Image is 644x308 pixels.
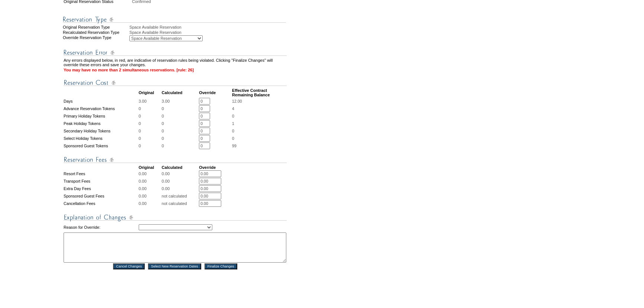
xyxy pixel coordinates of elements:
[162,98,198,105] td: 3.00
[162,135,198,142] td: 0
[205,263,237,269] input: Finalize Changes
[162,113,198,119] td: 0
[64,120,138,127] td: Peak Holiday Tokens
[139,170,161,177] td: 0.00
[148,263,201,269] input: Select New Reservation Dates
[64,128,138,134] td: Secondary Holiday Tokens
[139,165,161,170] td: Original
[139,120,161,127] td: 0
[232,121,234,126] span: 1
[139,185,161,192] td: 0.00
[139,142,161,149] td: 0
[64,78,287,87] img: Reservation Cost
[162,105,198,112] td: 0
[64,193,138,199] td: Sponsored Guest Fees
[232,136,234,141] span: 0
[139,98,161,105] td: 3.00
[63,15,286,24] img: Reservation Type
[232,88,287,97] td: Effective Contract Remaining Balance
[64,98,138,105] td: Days
[64,170,138,177] td: Resort Fees
[129,30,287,35] div: Space Available Reservation
[63,30,129,35] div: Recalculated Reservation Type
[64,155,287,164] img: Reservation Fees
[162,200,198,207] td: not calculated
[199,88,231,97] td: Override
[113,263,145,269] input: Cancel Changes
[232,129,234,133] span: 0
[162,178,198,185] td: 0.00
[129,25,287,29] div: Space Available Reservation
[64,113,138,119] td: Primary Holiday Tokens
[232,106,234,111] span: 4
[64,68,287,72] td: You may have no more than 2 simultaneous reservations. [rule: 26]
[162,165,198,170] td: Calculated
[64,178,138,185] td: Transport Fees
[139,178,161,185] td: 0.00
[139,105,161,112] td: 0
[139,113,161,119] td: 0
[64,58,287,67] td: Any errors displayed below, in red, are indicative of reservation rules being violated. Clicking ...
[162,128,198,134] td: 0
[64,223,138,232] td: Reason for Override:
[162,193,198,199] td: not calculated
[199,165,231,170] td: Override
[139,88,161,97] td: Original
[64,200,138,207] td: Cancellation Fees
[64,135,138,142] td: Select Holiday Tokens
[64,142,138,149] td: Sponsored Guest Tokens
[162,142,198,149] td: 0
[139,135,161,142] td: 0
[63,25,129,29] div: Original Reservation Type
[64,213,287,222] img: Explanation of Changes
[64,185,138,192] td: Extra Day Fees
[232,99,242,103] span: 12.00
[64,105,138,112] td: Advance Reservation Tokens
[139,128,161,134] td: 0
[162,170,198,177] td: 0.00
[162,88,198,97] td: Calculated
[162,185,198,192] td: 0.00
[139,193,161,199] td: 0.00
[162,120,198,127] td: 0
[232,114,234,118] span: 0
[139,200,161,207] td: 0.00
[64,48,287,57] img: Reservation Errors
[63,35,129,41] div: Override Reservation Type
[232,144,236,148] span: 99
